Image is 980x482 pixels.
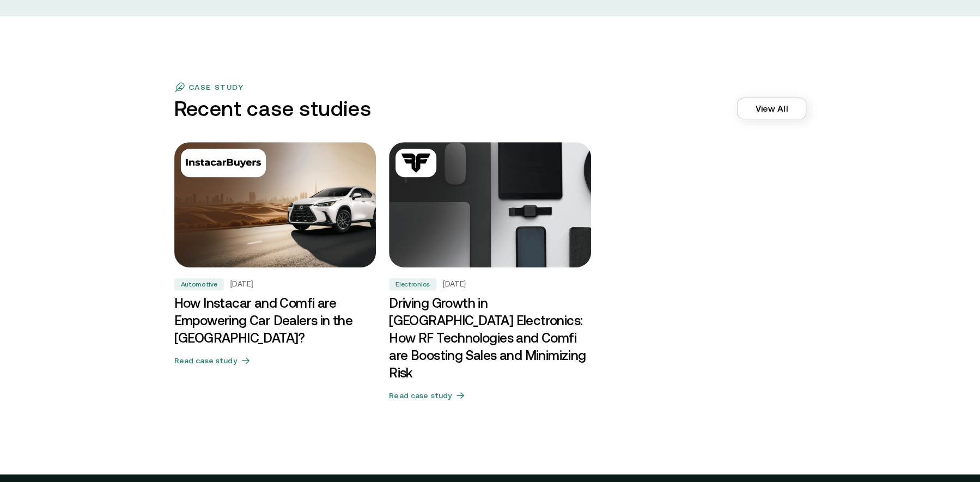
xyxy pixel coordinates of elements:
[185,153,261,173] img: Automotive
[389,278,436,290] div: Electronics
[400,153,432,173] img: Electronics
[174,295,376,347] h3: How Instacar and Comfi are Empowering Car Dealers in the [GEOGRAPHIC_DATA]?
[389,142,591,267] img: Driving Growth in UAE Electronics: How RF Technologies and Comfi are Boosting Sales and Minimizin...
[174,97,372,120] h3: Recent case studies
[230,279,253,289] h5: [DATE]
[174,142,376,267] img: How Instacar and Comfi are Empowering Car Dealers in the UAE?
[737,97,806,119] a: View All
[389,386,591,405] button: Read case study
[174,351,376,370] button: Read case study
[174,278,224,290] div: Automotive
[389,295,591,382] h3: Driving Growth in [GEOGRAPHIC_DATA] Electronics: How RF Technologies and Comfi are Boosting Sales...
[188,83,244,91] p: case study
[174,355,237,366] h5: Read case study
[389,390,452,401] h5: Read case study
[174,142,376,409] a: AutomotiveHow Instacar and Comfi are Empowering Car Dealers in the UAE?Automotive[DATE]How Instac...
[174,82,185,93] img: flag
[389,142,591,409] a: ElectronicsDriving Growth in UAE Electronics: How RF Technologies and Comfi are Boosting Sales an...
[443,279,466,289] h5: [DATE]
